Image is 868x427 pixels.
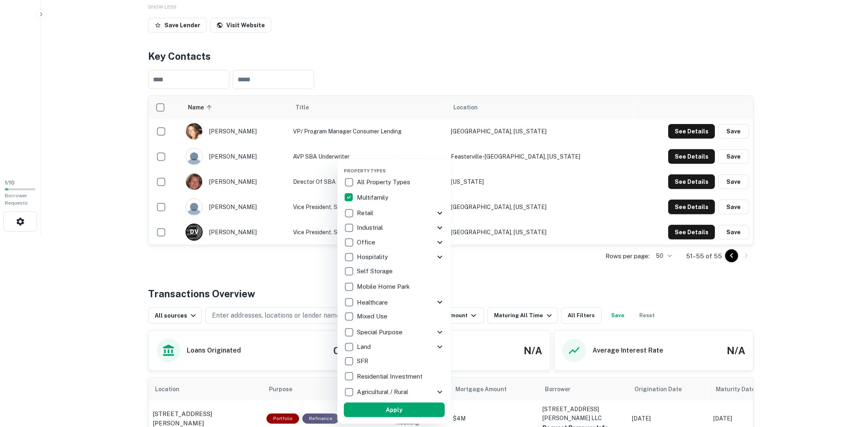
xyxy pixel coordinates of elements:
[357,327,404,337] p: Special Purpose
[357,298,389,307] p: Healthcare
[357,237,377,247] p: Office
[357,372,424,381] p: Residential Investment
[357,387,410,397] p: Agricultural / Rural
[344,250,445,264] div: Hospitality
[344,168,386,173] span: Property Types
[344,206,445,220] div: Retail
[344,235,445,250] div: Office
[344,325,445,340] div: Special Purpose
[344,220,445,235] div: Industrial
[357,282,411,292] p: Mobile Home Park
[344,385,445,399] div: Agricultural / Rural
[344,295,445,309] div: Healthcare
[357,223,385,233] p: Industrial
[357,342,372,352] p: Land
[357,356,370,366] p: SFR
[344,403,445,417] button: Apply
[357,208,375,218] p: Retail
[357,252,389,262] p: Hospitality
[357,266,394,276] p: Self Storage
[357,177,412,187] p: All Property Types
[344,340,445,354] div: Land
[357,193,390,203] p: Multifamily
[357,312,389,321] p: Mixed Use
[827,362,868,401] iframe: Chat Widget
